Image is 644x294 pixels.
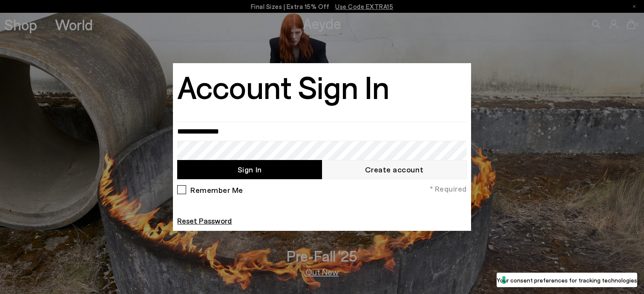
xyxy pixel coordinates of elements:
[497,276,637,285] label: Your consent preferences for tracking technologies
[188,185,243,193] label: Remember Me
[497,273,637,287] button: Your consent preferences for tracking technologies
[430,183,467,194] span: * Required
[177,69,389,103] h2: Account Sign In
[177,160,322,179] button: Sign In
[322,160,467,179] a: Create account
[177,216,232,225] a: Reset Password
